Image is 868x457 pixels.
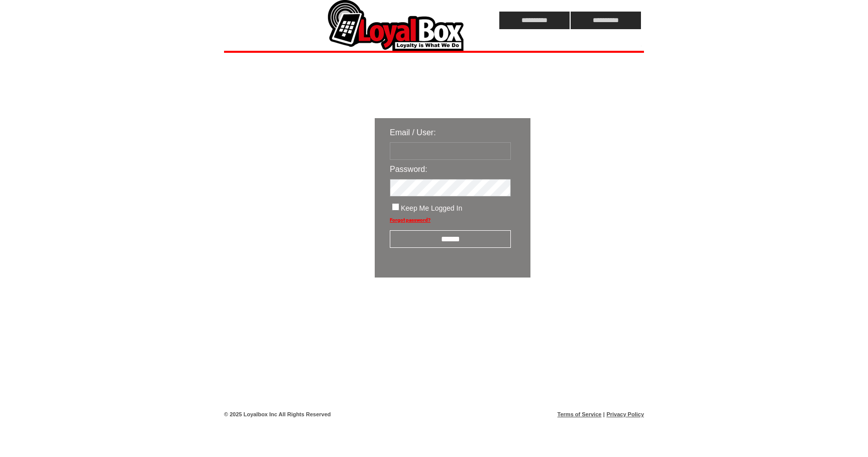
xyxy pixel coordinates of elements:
[401,204,462,212] span: Keep Me Logged In
[606,411,644,417] a: Privacy Policy
[560,303,610,315] img: transparent.png
[390,128,436,137] span: Email / User:
[558,411,602,417] a: Terms of Service
[603,411,605,417] span: |
[390,217,430,223] a: Forgot password?
[224,411,331,417] span: © 2025 Loyalbox Inc All Rights Reserved
[390,165,427,173] span: Password:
